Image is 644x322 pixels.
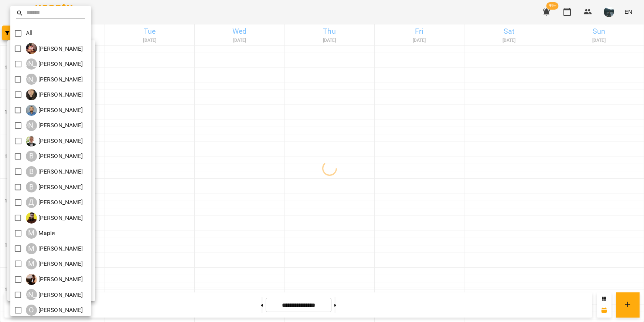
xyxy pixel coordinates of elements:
a: М Марія [26,228,55,239]
div: Денис Замрій [26,197,83,208]
a: А [PERSON_NAME] [26,105,83,116]
p: [PERSON_NAME] [37,244,83,253]
img: А [26,89,37,100]
div: Ілля Петруша [26,43,83,54]
div: Антон Костюк [26,105,83,116]
a: В [PERSON_NAME] [26,181,83,192]
p: [PERSON_NAME] [37,137,83,145]
p: [PERSON_NAME] [37,167,83,176]
p: [PERSON_NAME] [37,44,83,53]
img: Н [26,274,37,285]
img: В [26,135,37,147]
div: Д [26,197,37,208]
p: [PERSON_NAME] [37,291,83,299]
div: Вадим Моргун [26,135,83,147]
p: [PERSON_NAME] [37,214,83,222]
div: М [26,258,37,269]
a: [PERSON_NAME] [PERSON_NAME] [26,289,83,300]
img: І [26,43,37,54]
div: В [26,151,37,162]
div: Надія Шрай [26,274,83,285]
div: [PERSON_NAME] [26,58,37,70]
p: Марія [37,229,55,238]
div: Альберт Волков [26,58,83,70]
div: Михайло Поліщук [26,258,83,269]
a: М [PERSON_NAME] [26,258,83,269]
div: М [26,228,37,239]
div: Володимир Ярошинський [26,166,83,177]
a: [PERSON_NAME] [PERSON_NAME] [26,74,83,85]
a: [PERSON_NAME] [PERSON_NAME] [26,58,83,70]
div: [PERSON_NAME] [26,120,37,131]
p: [PERSON_NAME] [37,259,83,268]
a: О [PERSON_NAME] [26,305,83,316]
p: [PERSON_NAME] [37,275,83,284]
div: Марія [26,228,55,239]
a: Д [PERSON_NAME] [26,212,83,224]
a: В [PERSON_NAME] [26,151,83,162]
a: В [PERSON_NAME] [26,135,83,147]
div: [PERSON_NAME] [26,74,37,85]
img: А [26,105,37,116]
div: Микита Пономарьов [26,243,83,254]
p: [PERSON_NAME] [37,121,83,130]
div: Артем Кот [26,120,83,131]
a: В [PERSON_NAME] [26,166,83,177]
div: [PERSON_NAME] [26,289,37,300]
p: [PERSON_NAME] [37,183,83,192]
a: Д [PERSON_NAME] [26,197,83,208]
p: [PERSON_NAME] [37,60,83,68]
div: Оксана Кочанова [26,305,83,316]
a: Н [PERSON_NAME] [26,274,83,285]
a: І [PERSON_NAME] [26,43,83,54]
div: Аліна Москаленко [26,74,83,85]
div: Владислав Границький [26,151,83,162]
div: Денис Пущало [26,212,83,224]
div: Ніна Марчук [26,289,83,300]
div: Віталій Кадуха [26,181,83,192]
img: Д [26,212,37,224]
p: All [26,29,33,38]
div: О [26,305,37,316]
div: М [26,243,37,254]
a: А [PERSON_NAME] [26,89,83,100]
p: [PERSON_NAME] [37,106,83,115]
div: Анастасія Герус [26,89,83,100]
p: [PERSON_NAME] [37,90,83,99]
p: [PERSON_NAME] [37,198,83,207]
p: [PERSON_NAME] [37,306,83,315]
a: [PERSON_NAME] [PERSON_NAME] [26,120,83,131]
div: В [26,166,37,177]
p: [PERSON_NAME] [37,75,83,84]
a: М [PERSON_NAME] [26,243,83,254]
div: В [26,181,37,192]
p: [PERSON_NAME] [37,152,83,161]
